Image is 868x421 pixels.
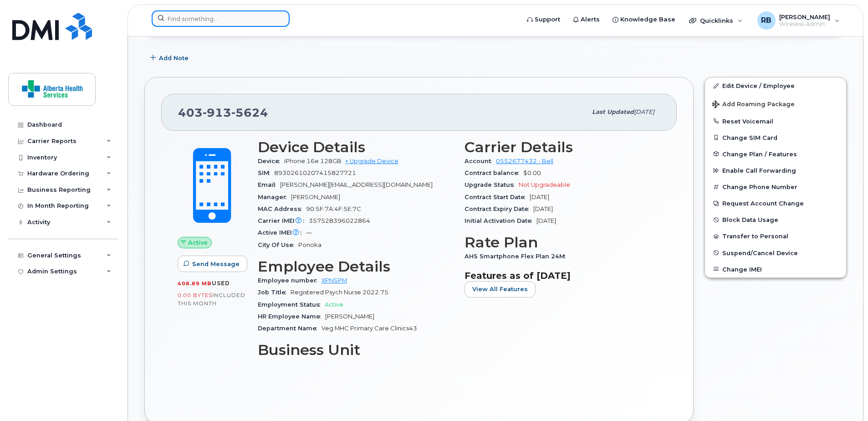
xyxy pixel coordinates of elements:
[159,54,189,62] span: Add Note
[258,342,454,358] h3: Business Unit
[536,217,556,224] span: [DATE]
[203,106,231,119] span: 913
[465,281,536,298] button: View All Features
[779,13,830,21] span: [PERSON_NAME]
[751,11,846,30] div: Ryan Ballesteros
[722,150,797,157] span: Change Plan / Features
[192,260,240,268] span: Send Message
[291,289,388,296] span: Registered Psych Nurse 2022.75
[592,108,634,115] span: Last updated
[722,249,798,256] span: Suspend/Cancel Device
[523,169,541,176] span: $0.00
[465,253,570,260] span: AHS Smartphone Flex Plan 24M
[581,15,600,24] span: Alerts
[325,313,374,320] span: [PERSON_NAME]
[322,325,417,332] span: Veg MHC Primary Care Clinics43
[683,11,749,30] div: Quicklinks
[258,313,325,320] span: HR Employee Name
[634,108,654,115] span: [DATE]
[465,194,530,200] span: Contract Start Date
[705,77,846,94] a: Edit Device / Employee
[291,194,340,200] span: [PERSON_NAME]
[188,238,208,247] span: Active
[258,194,291,200] span: Manager
[258,289,291,296] span: Job Title
[284,158,342,164] span: iPhone 16e 128GB
[322,277,347,284] a: XPNSPM
[705,162,846,179] button: Enable Call Forwarding
[258,241,298,248] span: City Of Use
[280,181,433,188] span: [PERSON_NAME][EMAIL_ADDRESS][DOMAIN_NAME]
[465,270,660,281] h3: Features as of [DATE]
[258,325,322,332] span: Department Name
[231,106,268,119] span: 5624
[521,10,567,29] a: Support
[258,169,274,176] span: SIM
[700,17,733,24] span: Quicklinks
[465,234,660,251] h3: Rate Plan
[606,10,682,29] a: Knowledge Base
[306,229,312,236] span: —
[705,146,846,162] button: Change Plan / Features
[705,195,846,211] button: Request Account Change
[258,229,306,236] span: Active IMEI
[712,101,795,109] span: Add Roaming Package
[306,205,361,212] span: 90:5F:7A:4F:5E:7C
[258,217,309,224] span: Carrier IMEI
[465,205,533,212] span: Contract Expiry Date
[705,129,846,146] button: Change SIM Card
[567,10,606,29] a: Alerts
[519,181,570,188] span: Not Upgradeable
[325,301,343,308] span: Active
[298,241,322,248] span: Ponoka
[258,258,454,275] h3: Employee Details
[345,158,398,164] a: + Upgrade Device
[472,285,528,293] span: View All Features
[705,179,846,195] button: Change Phone Number
[152,10,290,27] input: Find something...
[258,277,322,284] span: Employee number
[309,217,370,224] span: 357528396022864
[178,256,247,272] button: Send Message
[705,261,846,277] button: Change IMEI
[258,181,280,188] span: Email
[705,211,846,228] button: Block Data Usage
[258,205,306,212] span: MAC Address
[274,169,356,176] span: 89302610207415827721
[178,106,268,119] span: 403
[705,228,846,244] button: Transfer to Personal
[258,139,454,155] h3: Device Details
[465,169,523,176] span: Contract balance
[465,139,660,155] h3: Carrier Details
[465,158,496,164] span: Account
[178,280,212,287] span: 408.89 MB
[258,158,284,164] span: Device
[178,292,212,298] span: 0.00 Bytes
[761,15,771,26] span: RB
[465,217,536,224] span: Initial Activation Date
[144,50,196,66] button: Add Note
[178,292,245,307] span: included this month
[705,94,846,113] button: Add Roaming Package
[705,113,846,129] button: Reset Voicemail
[620,15,675,24] span: Knowledge Base
[535,15,560,24] span: Support
[530,194,549,200] span: [DATE]
[465,181,519,188] span: Upgrade Status
[779,21,830,28] span: Wireless Admin
[212,280,230,287] span: used
[533,205,553,212] span: [DATE]
[705,245,846,261] button: Suspend/Cancel Device
[258,301,325,308] span: Employment Status
[722,167,796,174] span: Enable Call Forwarding
[496,158,553,164] a: 0552677432 - Bell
